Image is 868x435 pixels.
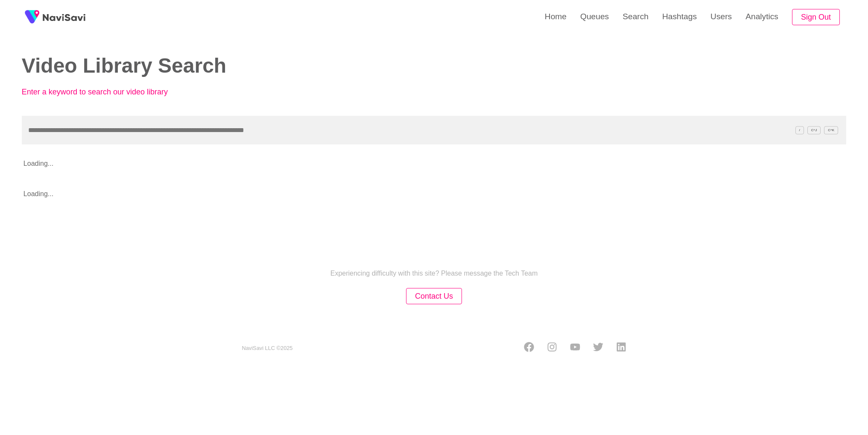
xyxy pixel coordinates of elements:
p: Loading... [22,153,764,174]
p: Enter a keyword to search our video library [22,88,210,97]
p: Loading... [22,183,764,205]
span: C^J [807,126,821,134]
a: Facebook [524,342,534,355]
p: Experiencing difficulty with this site? Please message the Tech Team [330,270,538,277]
a: LinkedIn [616,342,626,355]
button: Contact Us [406,288,462,305]
small: NaviSavi LLC © 2025 [242,345,293,352]
span: C^K [824,126,838,134]
a: Contact Us [406,293,462,300]
h2: Video Library Search [22,55,421,77]
button: Sign Out [792,9,840,26]
a: Twitter [593,342,603,355]
img: fireSpot [21,6,43,28]
span: / [795,126,804,134]
a: Instagram [547,342,557,355]
a: Youtube [570,342,580,355]
img: fireSpot [43,13,85,21]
